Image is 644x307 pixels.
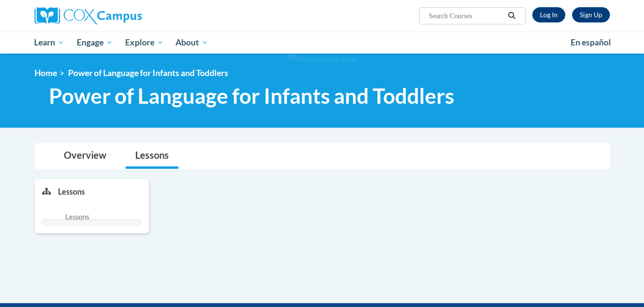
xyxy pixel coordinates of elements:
a: Home [35,68,57,78]
img: Cox Campus [35,7,142,24]
span: Explore [125,37,164,48]
input: Search Courses [428,10,504,22]
a: Register [572,7,610,22]
a: Log In [532,7,565,22]
a: Explore [119,32,170,54]
a: Overview [54,143,116,169]
span: Learn [34,37,64,48]
div: Main menu [20,32,624,54]
span: Engage [77,37,113,48]
a: Lessons [126,143,178,169]
img: Section background [288,54,356,65]
a: Learn [28,32,71,54]
span: Lessons [65,212,89,222]
a: Cox Campus [35,7,217,24]
a: Engage [70,32,119,54]
span: En español [571,37,611,47]
a: About [169,32,214,54]
span: Power of Language for Infants and Toddlers [49,83,454,109]
span: About [176,37,208,48]
button: Search [504,10,519,22]
a: En español [564,33,617,53]
span: Power of Language for Infants and Toddlers [68,68,228,78]
p: Lessons [58,186,85,197]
